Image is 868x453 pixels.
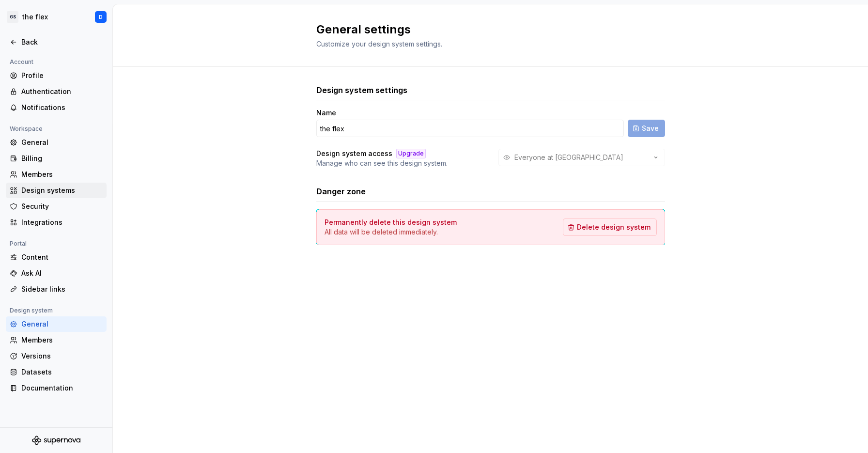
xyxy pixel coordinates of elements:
[316,84,407,96] h3: Design system settings
[22,12,48,22] div: the flex
[21,335,103,345] div: Members
[6,151,107,166] a: Billing
[21,367,103,377] div: Datasets
[577,222,651,232] span: Delete design system
[21,284,103,294] div: Sidebar links
[2,6,110,28] button: GSthe flexD
[99,13,103,21] div: D
[325,218,457,227] h4: Permanently delete this design system
[6,167,107,182] a: Members
[6,199,107,214] a: Security
[325,227,457,237] p: All data will be deleted immediately.
[6,364,107,380] a: Datasets
[6,100,107,115] a: Notifications
[6,135,107,150] a: General
[6,316,107,332] a: General
[6,332,107,348] a: Members
[6,305,57,316] div: Design system
[316,22,653,37] h2: General settings
[32,436,80,445] svg: Supernova Logo
[7,11,18,23] div: GS
[21,71,103,80] div: Profile
[21,268,103,278] div: Ask AI
[21,138,103,147] div: General
[316,108,336,118] label: Name
[316,158,448,168] p: Manage who can see this design system.
[21,87,103,96] div: Authentication
[396,149,426,158] div: Upgrade
[6,84,107,99] a: Authentication
[316,40,442,48] span: Customize your design system settings.
[316,186,366,197] h3: Danger zone
[21,252,103,262] div: Content
[6,183,107,198] a: Design systems
[6,238,31,250] div: Portal
[21,202,103,211] div: Security
[6,348,107,364] a: Versions
[6,56,37,68] div: Account
[21,218,103,227] div: Integrations
[316,149,392,158] h4: Design system access
[6,34,107,50] a: Back
[6,123,46,135] div: Workspace
[21,37,103,47] div: Back
[6,380,107,396] a: Documentation
[21,170,103,179] div: Members
[21,186,103,195] div: Design systems
[21,351,103,361] div: Versions
[6,266,107,281] a: Ask AI
[6,68,107,83] a: Profile
[563,219,657,236] button: Delete design system
[21,319,103,329] div: General
[21,154,103,163] div: Billing
[21,383,103,393] div: Documentation
[6,250,107,265] a: Content
[6,215,107,230] a: Integrations
[6,281,107,297] a: Sidebar links
[21,103,103,112] div: Notifications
